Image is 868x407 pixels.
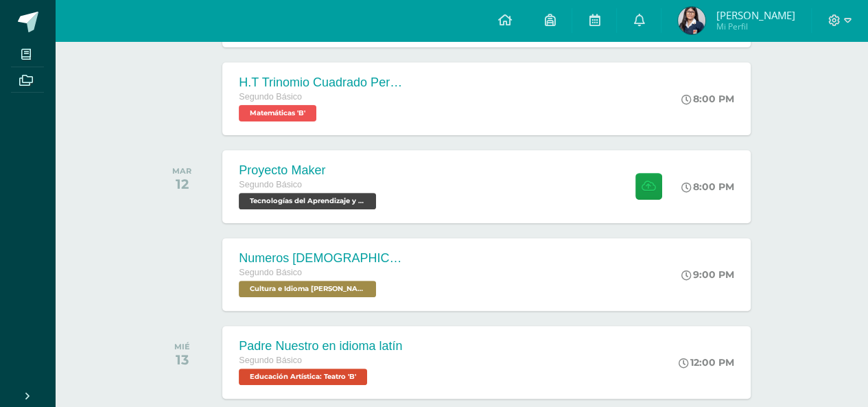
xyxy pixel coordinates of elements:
img: 110091913e7e8b7ef55f169950911861.png [678,7,705,34]
div: 13 [174,351,190,368]
div: MIÉ [174,342,190,351]
span: Matemáticas 'B' [239,105,316,121]
span: Segundo Básico [239,356,302,365]
div: 9:00 PM [681,268,734,281]
div: MAR [172,166,191,176]
span: Mi Perfil [716,21,795,32]
span: Segundo Básico [239,180,302,189]
span: Cultura e Idioma Maya Garífuna o Xinca 'B' [239,281,376,297]
div: 12 [172,176,191,192]
div: H.T Trinomio Cuadrado Perfecto [239,75,403,90]
span: Tecnologías del Aprendizaje y la Comunicación 'B' [239,193,376,209]
div: Numeros [DEMOGRAPHIC_DATA] en Kaqchikel [239,251,403,266]
div: 8:00 PM [681,181,734,193]
div: 8:00 PM [681,93,734,105]
div: 12:00 PM [679,356,734,369]
span: Educación Artística: Teatro 'B' [239,369,367,385]
div: Proyecto Maker [239,163,379,178]
div: Padre Nuestro en idioma latín [239,339,402,353]
span: Segundo Básico [239,92,302,102]
span: [PERSON_NAME] [716,8,795,22]
span: Segundo Básico [239,268,302,277]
